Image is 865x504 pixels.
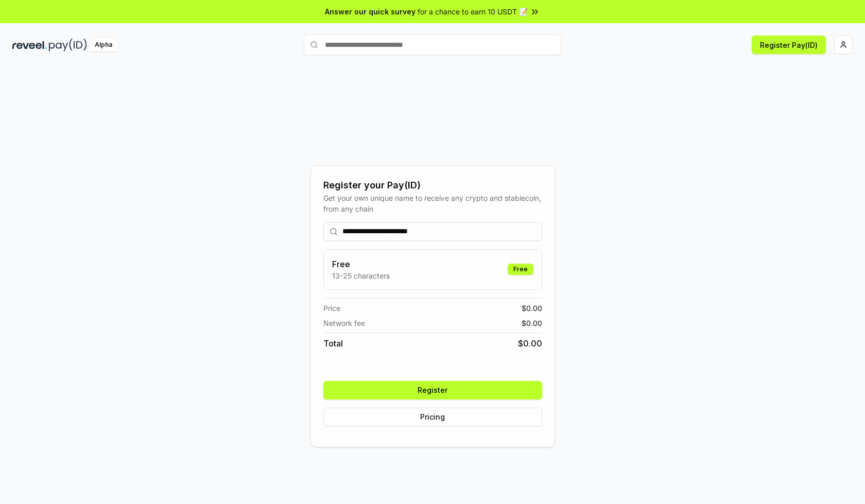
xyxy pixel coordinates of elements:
img: pay_id [49,39,87,51]
img: reveel_dark [12,39,47,51]
span: Answer our quick survey [325,6,416,17]
span: Price [323,303,340,314]
span: $ 0.00 [518,337,542,350]
span: $ 0.00 [522,318,542,328]
div: Get your own unique name to receive any crypto and stablecoin, from any chain [323,193,542,214]
button: Register Pay(ID) [752,36,826,54]
p: 13-25 characters [332,270,390,281]
span: for a chance to earn 10 USDT 📝 [418,6,528,17]
div: Register your Pay(ID) [323,178,542,193]
button: Register [323,381,542,399]
button: Pricing [323,408,542,426]
div: Alpha [89,39,118,51]
span: $ 0.00 [522,303,542,314]
div: Free [508,264,533,275]
span: Total [323,337,343,350]
h3: Free [332,258,390,270]
span: Network fee [323,318,365,328]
